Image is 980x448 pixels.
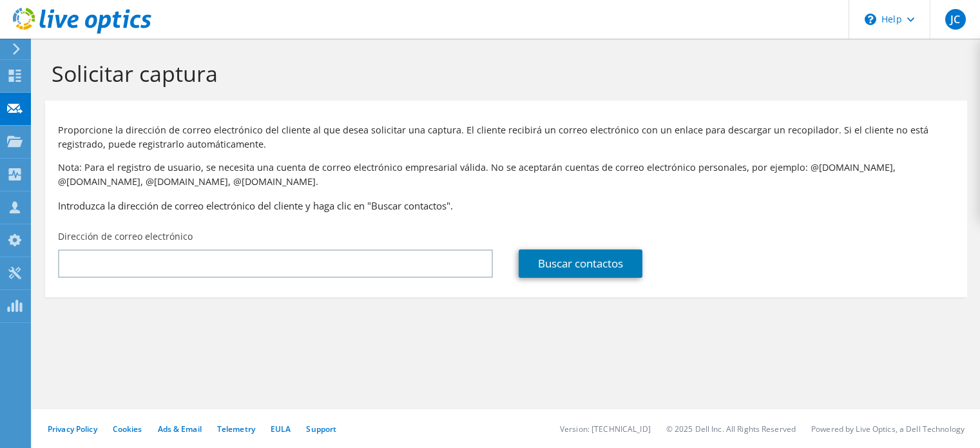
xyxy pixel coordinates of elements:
[217,424,255,434] a: Telemetry
[113,424,142,434] a: Cookies
[271,424,291,434] a: EULA
[945,9,966,30] span: JC
[158,424,202,434] a: Ads & Email
[519,249,642,278] a: Buscar contactos
[306,424,336,434] a: Support
[48,424,97,434] a: Privacy Policy
[560,424,651,434] li: Version: [TECHNICAL_ID]
[52,60,954,87] h1: Solicitar captura
[865,14,876,25] svg: \n
[666,424,796,434] li: © 2025 Dell Inc. All Rights Reserved
[811,424,965,434] li: Powered by Live Optics, a Dell Technology
[58,230,193,243] label: Dirección de correo electrónico
[58,199,954,213] h3: Introduzca la dirección de correo electrónico del cliente y haga clic en "Buscar contactos".
[58,123,954,151] p: Proporcione la dirección de correo electrónico del cliente al que desea solicitar una captura. El...
[58,161,954,189] p: Nota: Para el registro de usuario, se necesita una cuenta de correo electrónico empresarial válid...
